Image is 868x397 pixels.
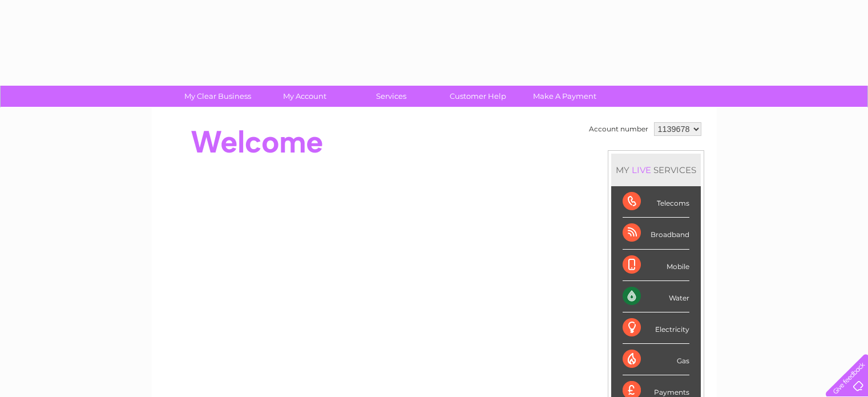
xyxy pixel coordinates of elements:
div: Electricity [623,312,689,344]
a: Make A Payment [518,86,612,107]
td: Account number [586,119,651,139]
a: Customer Help [431,86,525,107]
div: Telecoms [623,186,689,218]
div: LIVE [629,165,653,175]
a: My Account [257,86,352,107]
div: Broadband [623,218,689,249]
div: Water [623,281,689,312]
a: Services [344,86,438,107]
div: MY SERVICES [611,154,701,186]
a: My Clear Business [171,86,265,107]
div: Gas [623,344,689,375]
div: Mobile [623,250,689,281]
